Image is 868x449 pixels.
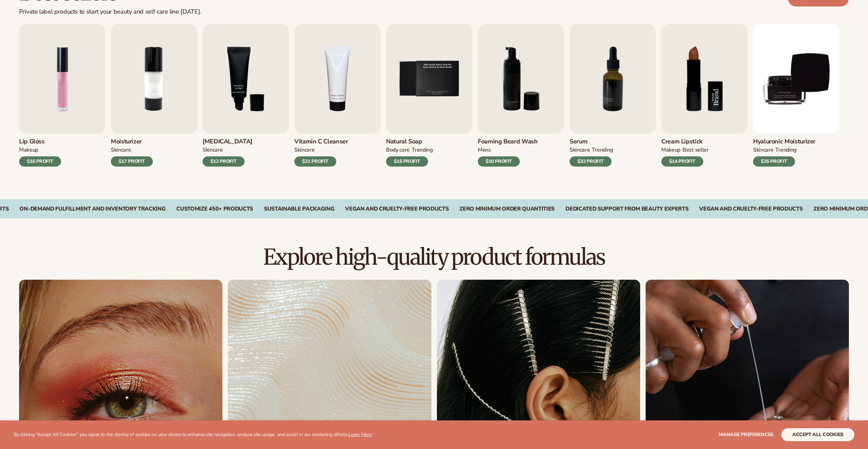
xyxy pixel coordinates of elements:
button: accept all cookies [781,428,854,441]
div: TRENDING [592,146,613,154]
div: SUSTAINABLE PACKAGING [264,206,334,212]
h2: Explore high-quality product formulas [19,246,849,268]
h3: Serum [570,138,613,145]
div: SKINCARE [203,146,223,154]
div: Vegan and Cruelty-Free Products [699,206,803,212]
div: BEST SELLER [682,146,709,154]
h3: [MEDICAL_DATA] [203,138,252,145]
a: 1 / 9 [19,24,105,167]
div: BODY Care [386,146,410,154]
div: MAKEUP [19,146,38,154]
div: mens [478,146,491,154]
h3: Vitamin C Cleanser [294,138,348,145]
div: SKINCARE [111,146,131,154]
div: $12 PROFIT [203,156,245,167]
div: $21 PROFIT [294,156,336,167]
div: CUSTOMIZE 450+ PRODUCTS [176,206,253,212]
a: Learn More [348,431,371,438]
div: $10 PROFIT [478,156,520,167]
a: 8 / 9 [661,24,748,167]
img: Shopify Image 12 [661,24,748,134]
div: MAKEUP [661,146,680,154]
span: Manage preferences [719,431,774,438]
div: Skincare [294,146,314,154]
div: TRENDING [412,146,432,154]
a: 7 / 9 [570,24,656,167]
button: Manage preferences [719,428,774,441]
div: $15 PROFIT [386,156,428,167]
a: 3 / 9 [203,24,289,167]
div: $35 PROFIT [753,156,795,167]
h3: Hyaluronic moisturizer [753,138,815,145]
h3: Natural Soap [386,138,433,145]
div: VEGAN AND CRUELTY-FREE PRODUCTS [345,206,448,212]
div: TRENDING [775,146,796,154]
div: ZERO MINIMUM ORDER QUANTITIES [459,206,555,212]
h3: Cream Lipstick [661,138,709,145]
div: $14 PROFIT [661,156,703,167]
a: 5 / 9 [386,24,472,167]
div: On-Demand Fulfillment and Inventory Tracking [19,206,165,212]
a: 4 / 9 [294,24,381,167]
a: 9 / 9 [753,24,839,167]
h3: Lip Gloss [19,138,61,145]
div: $32 PROFIT [570,156,612,167]
h3: Foaming beard wash [478,138,538,145]
a: 6 / 9 [478,24,564,167]
div: $17 PROFIT [111,156,153,167]
p: By clicking "Accept All Cookies", you agree to the storing of cookies on your device to enhance s... [14,432,372,438]
div: SKINCARE [570,146,590,154]
div: $16 PROFIT [19,156,61,167]
h3: Moisturizer [111,138,153,145]
div: SKINCARE [753,146,773,154]
a: 2 / 9 [111,24,197,167]
div: DEDICATED SUPPORT FROM BEAUTY EXPERTS [565,206,688,212]
div: Private label products to start your beauty and self care line [DATE]. [19,8,201,16]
